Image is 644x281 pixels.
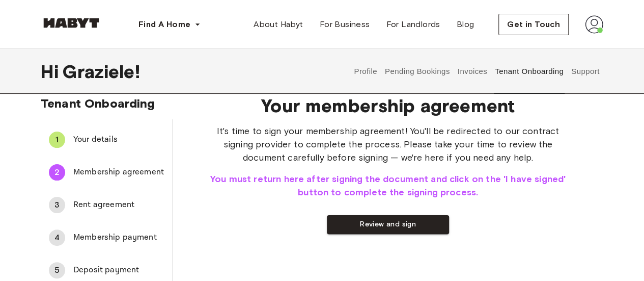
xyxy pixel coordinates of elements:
a: About Habyt [245,14,311,35]
button: Get in Touch [498,14,569,35]
span: You must return here after signing the document and click on the 'I have signed' button to comple... [205,172,571,199]
span: Hi [41,61,63,82]
span: Graziele ! [63,61,139,82]
a: For Landlords [378,14,448,35]
div: 4 [49,229,65,246]
div: 4Membership payment [41,225,172,250]
span: It's time to sign your membership agreement! You'll be redirected to our contract signing provide... [205,124,571,164]
span: For Business [320,18,370,31]
button: Pending Bookings [383,49,451,94]
div: 1Your details [41,127,172,152]
span: Membership payment [73,232,164,244]
span: Your details [73,134,164,146]
span: Tenant Onboarding [41,96,155,111]
img: Habyt [41,18,102,28]
img: avatar [585,15,603,34]
div: 2 [49,164,65,181]
span: About Habyt [254,18,303,31]
div: user profile tabs [350,49,603,94]
span: Find A Home [138,18,190,31]
div: 5 [49,262,65,278]
button: Review and sign [327,215,449,234]
span: Blog [457,18,474,31]
span: Deposit payment [73,264,164,276]
span: Your membership agreement [205,95,571,116]
button: Find A Home [130,14,209,35]
div: 2Membership agreement [41,160,172,185]
button: Invoices [456,49,488,94]
button: Profile [353,49,379,94]
span: Get in Touch [507,18,560,31]
button: Tenant Onboarding [494,49,565,94]
a: For Business [312,14,378,35]
a: Blog [449,14,483,35]
div: 3 [49,197,65,213]
span: For Landlords [386,18,440,31]
div: 1 [49,132,65,148]
button: Support [570,49,601,94]
div: 3Rent agreement [41,193,172,217]
span: Membership agreement [73,166,164,178]
span: Rent agreement [73,199,164,211]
